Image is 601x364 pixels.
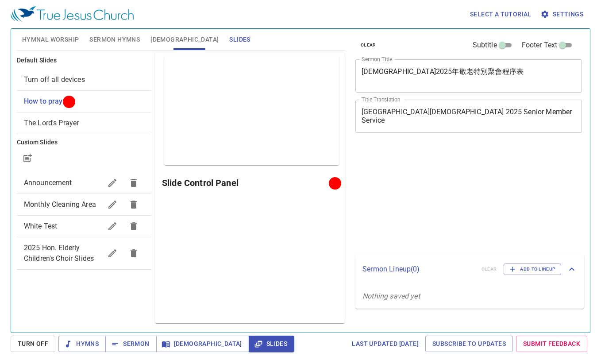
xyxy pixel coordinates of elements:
[249,336,294,352] button: Slides
[24,119,79,127] span: [object Object]
[65,338,99,349] span: Hymns
[362,264,474,275] p: Sermon Lineup ( 0 )
[17,194,151,215] div: Monthly Cleaning Area
[348,336,422,352] a: Last updated [DATE]
[150,34,219,45] span: [DEMOGRAPHIC_DATA]
[18,338,48,349] span: Turn Off
[470,9,532,20] span: Select a tutorial
[352,338,419,349] span: Last updated [DATE]
[17,69,151,90] div: Turn off all devices
[17,56,151,66] h6: Default Slides
[473,40,497,50] span: Subtitle
[24,244,94,263] span: 2025 Hon. Elderly Children's Choir Slides
[24,97,63,105] span: [object Object]
[504,263,561,275] button: Add to Lineup
[24,200,96,209] span: Monthly Cleaning Area
[17,216,151,237] div: White Test
[22,34,79,45] span: Hymnal Worship
[516,336,587,352] a: Submit Feedback
[466,6,535,23] button: Select a tutorial
[523,338,580,349] span: Submit Feedback
[425,336,513,352] a: Subscribe to Updates
[432,338,506,349] span: Subscribe to Updates
[162,176,332,190] h6: Slide Control Panel
[542,9,583,20] span: Settings
[355,40,381,50] button: clear
[112,338,149,349] span: Sermon
[156,336,249,352] button: [DEMOGRAPHIC_DATA]
[17,237,151,269] div: 2025 Hon. Elderly Children's Choir Slides
[11,336,55,352] button: Turn Off
[509,265,555,273] span: Add to Lineup
[362,67,576,84] textarea: [DEMOGRAPHIC_DATA]2025年敬老特別聚會程序表
[17,172,151,194] div: Announcement
[24,222,58,230] span: White Test
[163,338,242,349] span: [DEMOGRAPHIC_DATA]
[24,178,72,187] span: Announcement
[362,108,576,124] textarea: [GEOGRAPHIC_DATA][DEMOGRAPHIC_DATA] 2025 Senior Member Service
[17,138,151,147] h6: Custom Slides
[24,75,85,84] span: [object Object]
[362,292,420,300] i: Nothing saved yet
[11,6,134,22] img: True Jesus Church
[361,41,376,49] span: clear
[58,336,106,352] button: Hymns
[229,34,250,45] span: Slides
[256,338,287,349] span: Slides
[539,6,587,23] button: Settings
[352,142,538,252] iframe: from-child
[355,255,584,284] div: Sermon Lineup(0)clearAdd to Lineup
[105,336,156,352] button: Sermon
[89,34,140,45] span: Sermon Hymns
[17,112,151,134] div: The Lord's Prayer
[17,91,151,112] div: How to pray
[522,40,558,50] span: Footer Text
